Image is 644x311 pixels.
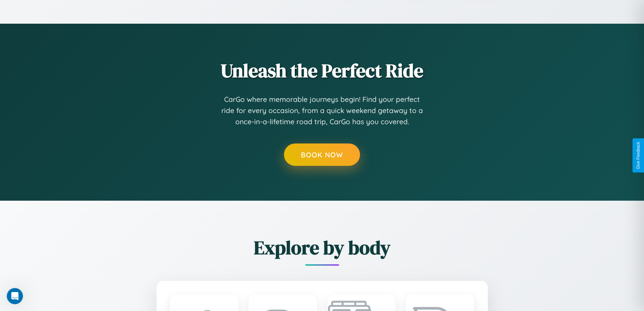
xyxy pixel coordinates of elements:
h2: Explore by body [119,235,525,261]
iframe: Intercom live chat [7,288,23,304]
div: Give Feedback [636,142,641,169]
h2: Unleash the Perfect Ride [119,58,525,84]
p: CarGo where memorable journeys begin! Find your perfect ride for every occasion, from a quick wee... [221,94,424,128]
button: Book Now [284,143,360,166]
